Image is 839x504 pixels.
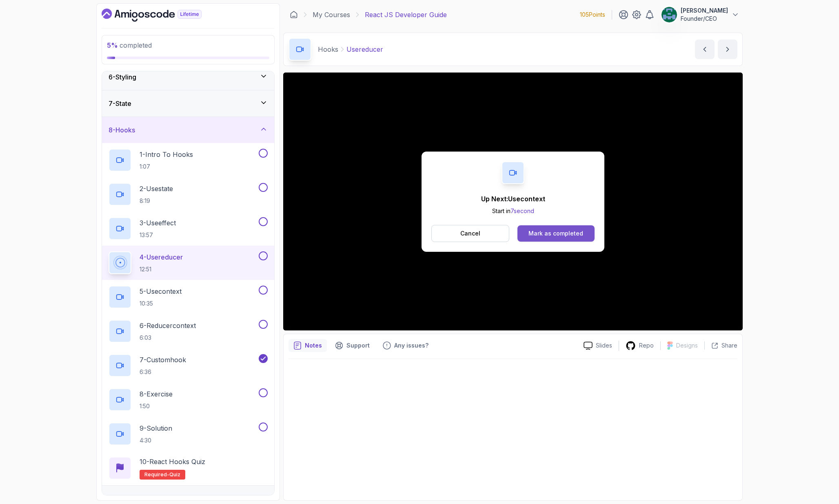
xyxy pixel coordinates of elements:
a: Dashboard [102,9,220,22]
p: 12:51 [140,265,183,273]
p: Slides [596,341,612,350]
h3: 7 - State [109,99,131,108]
p: [PERSON_NAME] [681,7,728,15]
button: 6-Styling [102,64,274,90]
p: 6:36 [140,368,186,376]
button: 4-Usereducer12:51 [109,251,268,274]
p: Up Next: Usecontext [481,194,545,204]
p: 1 - Intro To Hooks [140,150,193,159]
a: Repo [619,341,660,351]
button: Feedback button [378,339,433,352]
a: Slides [577,341,619,350]
p: 2 - Usestate [140,184,173,194]
p: Cancel [460,229,480,238]
p: 4:30 [140,436,172,445]
span: 7 second [511,207,534,214]
p: 13:57 [140,231,176,239]
p: 8:19 [140,197,173,205]
p: Notes [305,341,322,350]
div: Mark as completed [528,229,583,238]
span: 5 % [107,41,118,49]
img: user profile image [661,7,677,22]
p: Start in [481,207,545,215]
button: user profile image[PERSON_NAME]Founder/CEO [661,7,739,23]
button: 1-Intro To Hooks1:07 [109,149,268,172]
p: 10:35 [140,299,182,308]
button: 8-Exercise1:50 [109,388,268,411]
span: Required- [144,471,169,478]
button: Mark as completed [517,225,595,242]
a: Dashboard [290,11,298,19]
p: 105 Points [580,11,605,19]
button: 6-Reducercontext6:03 [109,320,268,343]
p: 6 - Reducercontext [140,321,196,330]
p: Support [346,341,370,350]
p: Repo [639,341,654,350]
p: 6:03 [140,334,196,342]
button: previous content [695,40,715,59]
button: 5-Usecontext10:35 [109,286,268,308]
p: 3 - Useeffect [140,218,176,228]
p: 9 - Solution [140,423,172,433]
button: Share [704,341,737,350]
button: 8-Hooks [102,117,274,143]
h3: 9 - Data Fetching [109,494,157,504]
iframe: 4 - useReducer [283,73,743,330]
button: 9-Solution4:30 [109,423,268,445]
button: 7-State [102,90,274,117]
p: Any issues? [394,341,428,350]
p: 7 - Customhook [140,355,186,365]
h3: 6 - Styling [109,72,136,82]
button: 10-React Hooks QuizRequired-quiz [109,457,268,480]
p: 1:50 [140,402,173,410]
p: Share [721,341,737,350]
button: next content [718,40,737,59]
p: 5 - Usecontext [140,286,182,296]
button: 3-Useeffect13:57 [109,217,268,240]
button: 2-Usestate8:19 [109,183,268,206]
h3: 8 - Hooks [109,125,135,135]
p: Designs [676,341,698,350]
button: notes button [289,339,327,352]
p: Usereducer [346,44,383,54]
p: 10 - React Hooks Quiz [140,457,205,467]
p: 4 - Usereducer [140,252,183,262]
button: Support button [330,339,375,352]
p: 1:07 [140,163,193,171]
a: My Courses [313,10,350,20]
p: Founder/CEO [681,15,728,23]
p: React JS Developer Guide [365,10,447,20]
span: completed [107,41,152,49]
button: Cancel [431,225,509,242]
span: quiz [169,471,180,478]
p: 8 - Exercise [140,389,173,399]
p: Hooks [318,44,338,54]
button: 7-Customhook6:36 [109,354,268,377]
